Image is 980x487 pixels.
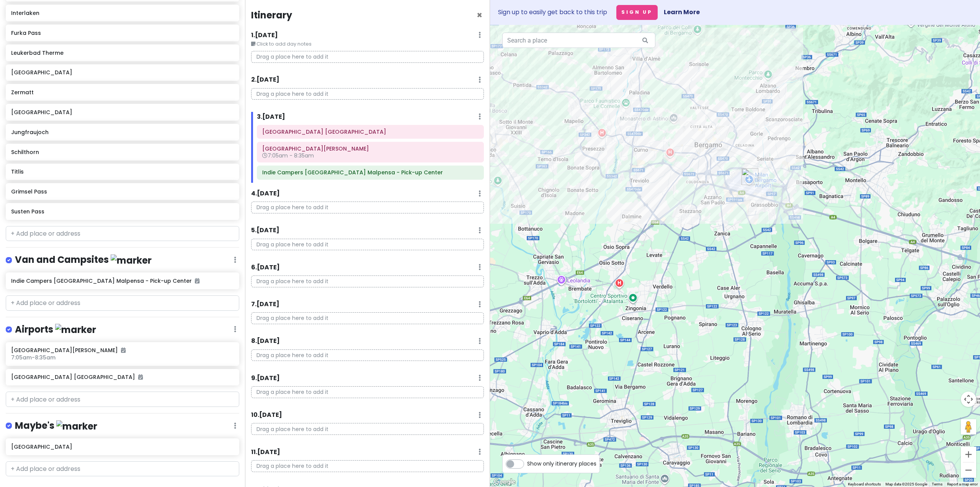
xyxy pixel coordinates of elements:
[251,239,484,251] p: Drag a place here to add it
[477,9,482,21] span: Close itinerary
[111,254,152,266] img: marker
[502,33,655,48] input: Search a place
[251,300,279,308] h6: 7 . [DATE]
[11,149,234,156] h6: Schilthorn
[616,5,658,20] button: Sign Up
[11,109,234,116] h6: [GEOGRAPHIC_DATA]
[195,278,199,284] i: Added to itinerary
[251,40,484,48] small: Click to add day notes
[11,168,234,175] h6: Titlis
[11,49,234,56] h6: Leukerbad Therme
[492,477,517,487] img: Google
[15,420,97,432] h4: Maybe's
[932,482,942,486] a: Terms (opens in new tab)
[742,168,758,185] div: Il Caravaggio International Airport
[251,202,484,213] p: Drag a place here to add it
[961,447,976,462] button: Zoom in
[947,482,978,486] a: Report a map error
[11,30,234,36] h6: Furka Pass
[492,477,517,487] a: Open this area in Google Maps (opens a new window)
[251,337,280,345] h6: 8 . [DATE]
[55,324,96,336] img: marker
[262,169,479,176] h6: Indie Campers Milan Malpensa - Pick-up Center
[262,128,479,135] h6: Brussels South Charleroi Airport
[6,392,239,407] input: + Add place or address
[961,392,976,407] button: Map camera controls
[251,51,484,63] p: Drag a place here to add it
[6,295,239,311] input: + Add place or address
[121,348,126,353] i: Added to itinerary
[251,264,280,272] h6: 6 . [DATE]
[11,354,56,361] span: 7:05am - 8:35am
[527,459,596,468] span: Show only itinerary places
[11,69,234,76] h6: [GEOGRAPHIC_DATA]
[11,443,234,450] h6: [GEOGRAPHIC_DATA]
[251,31,278,39] h6: 1 . [DATE]
[257,113,285,121] h6: 3 . [DATE]
[11,208,234,215] h6: Susten Pass
[11,10,234,16] h6: Interlaken
[251,9,292,21] h4: Itinerary
[11,129,234,136] h6: Jungfraujoch
[251,386,484,398] p: Drag a place here to add it
[6,461,239,477] input: + Add place or address
[251,423,484,435] p: Drag a place here to add it
[251,88,484,100] p: Drag a place here to add it
[251,312,484,324] p: Drag a place here to add it
[885,482,927,486] span: Map data ©2025 Google
[961,462,976,478] button: Zoom out
[251,448,280,456] h6: 11 . [DATE]
[251,275,484,287] p: Drag a place here to add it
[6,226,239,241] input: + Add place or address
[961,419,976,435] button: Drag Pegman onto the map to open Street View
[262,152,314,159] span: 7:05am - 8:35am
[664,8,700,16] a: Learn More
[251,460,484,472] p: Drag a place here to add it
[251,76,279,84] h6: 2 . [DATE]
[251,190,280,198] h6: 4 . [DATE]
[11,89,234,96] h6: Zermatt
[251,411,282,419] h6: 10 . [DATE]
[251,349,484,361] p: Drag a place here to add it
[262,145,479,152] h6: Il Caravaggio International Airport
[848,482,881,487] button: Keyboard shortcuts
[251,374,280,382] h6: 9 . [DATE]
[138,374,143,380] i: Added to itinerary
[11,277,234,284] h6: Indie Campers [GEOGRAPHIC_DATA] Malpensa - Pick-up Center
[477,11,482,20] button: Close
[15,254,152,266] h4: Van and Campsites
[11,374,234,380] h6: [GEOGRAPHIC_DATA] [GEOGRAPHIC_DATA]
[11,188,234,195] h6: Grimsel Pass
[15,323,96,336] h4: Airports
[56,420,97,432] img: marker
[251,226,279,234] h6: 5 . [DATE]
[11,347,234,354] h6: [GEOGRAPHIC_DATA][PERSON_NAME]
